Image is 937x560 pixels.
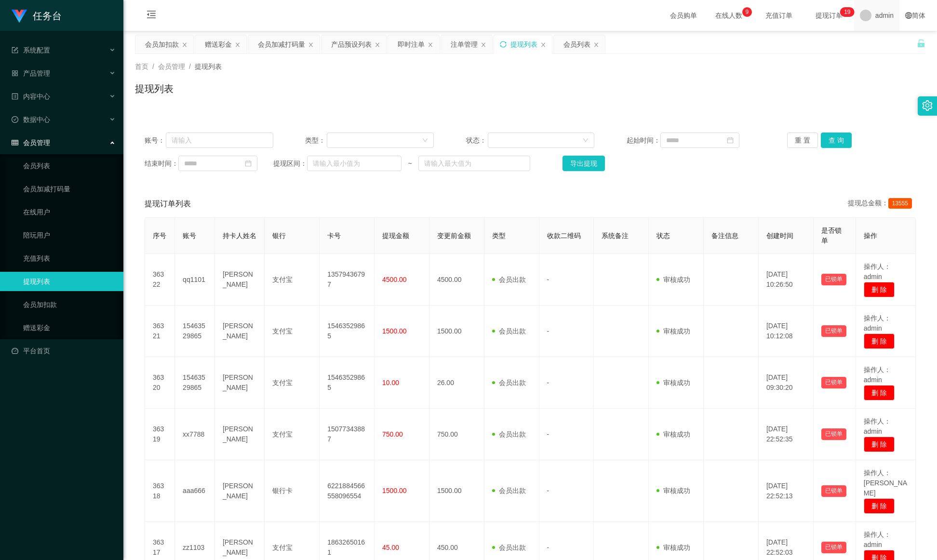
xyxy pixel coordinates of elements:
td: xx7788 [175,409,215,460]
span: 会员管理 [12,139,50,147]
span: 账号： [145,135,166,146]
span: 45.00 [382,544,399,551]
span: 操作人：[PERSON_NAME] [864,469,907,497]
button: 删 除 [864,333,895,349]
span: 审核成功 [656,276,690,283]
span: 创建时间 [766,232,793,240]
i: 图标: close [428,42,433,48]
span: 操作 [864,232,877,240]
td: [DATE] 10:26:50 [759,254,814,306]
a: 会员加减打码量 [23,179,116,199]
td: aaa666 [175,460,215,522]
td: 750.00 [429,409,484,460]
div: 会员列表 [563,35,590,53]
span: 750.00 [382,430,403,438]
i: 图标: down [583,137,589,144]
td: 36322 [145,254,175,306]
span: 数据中心 [12,116,50,123]
a: 图标: dashboard平台首页 [12,341,116,360]
span: 会员出款 [492,487,526,494]
button: 已锁单 [821,428,846,440]
i: 图标: close [593,42,599,48]
span: 产品管理 [12,69,50,77]
span: - [547,544,549,551]
i: 图标: close [308,42,314,48]
span: 会员管理 [158,63,185,70]
div: 提现总金额： [848,198,916,210]
a: 任务台 [12,12,62,19]
span: 系统配置 [12,46,50,54]
button: 删 除 [864,498,895,514]
td: [PERSON_NAME] [215,409,265,460]
span: 类型： [305,135,327,146]
a: 陪玩用户 [23,226,116,245]
td: 1500.00 [429,306,484,357]
i: 图标: close [375,42,380,48]
span: 审核成功 [656,430,690,438]
span: 序号 [153,232,166,240]
p: 9 [847,7,851,17]
button: 已锁单 [821,274,846,285]
a: 充值列表 [23,249,116,268]
div: 即时注单 [398,35,425,53]
td: 6221884566558096554 [320,460,375,522]
span: 状态： [466,135,488,146]
i: 图标: sync [500,41,507,48]
a: 提现列表 [23,272,116,291]
span: 卡号 [327,232,341,240]
i: 图标: menu-fold [135,0,168,31]
i: 图标: form [12,47,18,53]
input: 请输入最大值为 [418,156,530,171]
td: 26.00 [429,357,484,409]
i: 图标: table [12,139,18,146]
span: 提现订单列表 [145,198,191,210]
span: 4500.00 [382,276,407,283]
i: 图标: appstore-o [12,70,18,77]
span: 提现订单 [811,12,847,19]
a: 在线用户 [23,202,116,222]
span: 1500.00 [382,327,407,335]
td: 支付宝 [265,306,320,357]
button: 删 除 [864,437,895,452]
td: 36320 [145,357,175,409]
span: 类型 [492,232,506,240]
button: 导出提现 [562,156,605,171]
td: 36318 [145,460,175,522]
i: 图标: calendar [245,160,252,167]
span: 审核成功 [656,327,690,335]
i: 图标: profile [12,93,18,100]
span: 会员出款 [492,379,526,387]
td: 13579436797 [320,254,375,306]
span: 审核成功 [656,544,690,551]
span: 操作人：admin [864,314,891,332]
button: 删 除 [864,282,895,297]
i: 图标: close [235,42,241,48]
h1: 提现列表 [135,81,174,96]
span: 是否锁单 [821,227,842,244]
td: 15463529865 [320,306,375,357]
td: 15077343887 [320,409,375,460]
span: 会员出款 [492,544,526,551]
span: 操作人：admin [864,531,891,548]
td: 支付宝 [265,409,320,460]
span: - [547,276,549,283]
button: 删 除 [864,385,895,400]
td: [DATE] 22:52:35 [759,409,814,460]
span: 系统备注 [602,232,629,240]
td: 15463529865 [175,306,215,357]
span: 银行 [272,232,286,240]
span: ~ [402,159,418,169]
span: - [547,487,549,494]
td: [PERSON_NAME] [215,254,265,306]
span: 1500.00 [382,487,407,494]
span: 提现金额 [382,232,409,240]
i: 图标: down [422,137,428,144]
span: 持卡人姓名 [223,232,256,240]
span: / [152,63,154,70]
span: 备注信息 [711,232,738,240]
span: 审核成功 [656,487,690,494]
i: 图标: close [481,42,486,48]
span: - [547,430,549,438]
i: 图标: unlock [917,39,925,48]
img: logo.9652507e.png [12,10,27,23]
